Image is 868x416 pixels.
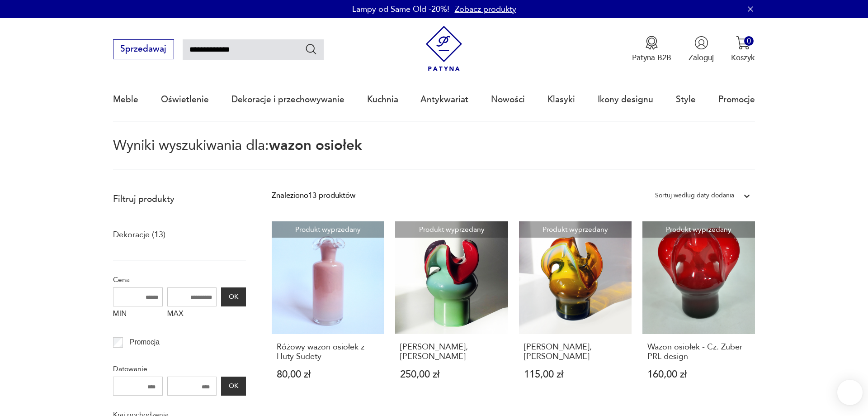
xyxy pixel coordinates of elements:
[113,306,163,324] label: MIN
[647,370,750,379] p: 160,00 zł
[689,36,714,63] button: Zaloguj
[524,343,627,361] h3: [PERSON_NAME], [PERSON_NAME]
[113,46,174,53] a: Sprzedawaj
[113,363,246,375] p: Datowanie
[491,79,525,120] a: Nowości
[420,79,468,120] a: Antykwariat
[524,370,627,379] p: 115,00 zł
[736,36,750,50] img: Ikona koszyka
[837,380,863,405] iframe: Smartsupp widget button
[421,26,467,72] img: Patyna - sklep z meblami i dekoracjami vintage
[400,343,503,361] h3: [PERSON_NAME], [PERSON_NAME]
[113,39,174,59] button: Sprzedawaj
[395,221,508,401] a: Produkt wyprzedanyWazon Osiołek, Czesław Zuber[PERSON_NAME], [PERSON_NAME]250,00 zł
[689,53,714,63] p: Zaloguj
[113,193,246,205] p: Filtruj produkty
[231,79,344,120] a: Dekoracje i przechowywanie
[731,53,755,63] p: Koszyk
[547,79,575,120] a: Klasyki
[455,4,516,15] a: Zobacz produkty
[694,36,708,50] img: Ikonka użytkownika
[272,221,384,401] a: Produkt wyprzedanyRóżowy wazon osiołek z Huty SudetyRóżowy wazon osiołek z Huty Sudety80,00 zł
[718,79,755,120] a: Promocje
[113,274,246,286] p: Cena
[305,43,318,56] button: Szukaj
[161,79,209,120] a: Oświetlenie
[731,36,755,63] button: 0Koszyk
[632,53,671,63] p: Patyna B2B
[744,36,754,46] div: 0
[130,336,160,348] p: Promocja
[269,136,362,155] span: wazon osiołek
[272,190,355,201] div: Znaleziono 13 produktów
[221,377,245,396] button: OK
[367,79,398,120] a: Kuchnia
[676,79,696,120] a: Style
[277,343,380,361] h3: Różowy wazon osiołek z Huty Sudety
[352,4,449,15] p: Lampy od Same Old -20%!
[277,370,380,379] p: 80,00 zł
[632,36,671,63] a: Ikona medaluPatyna B2B
[647,343,750,361] h3: Wazon osiołek - Cz. Zuber PRL design
[598,79,653,120] a: Ikony designu
[113,139,755,170] p: Wyniki wyszukiwania dla:
[645,36,659,50] img: Ikona medalu
[113,79,138,120] a: Meble
[519,221,632,401] a: Produkt wyprzedanyWazon Osiołek, Czesław Zuber[PERSON_NAME], [PERSON_NAME]115,00 zł
[167,306,217,324] label: MAX
[655,190,734,201] div: Sortuj według daty dodania
[642,221,755,401] a: Produkt wyprzedanyWazon osiołek - Cz. Zuber PRL designWazon osiołek - Cz. Zuber PRL design160,00 zł
[113,227,165,243] a: Dekoracje (13)
[221,287,245,306] button: OK
[400,370,503,379] p: 250,00 zł
[632,36,671,63] button: Patyna B2B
